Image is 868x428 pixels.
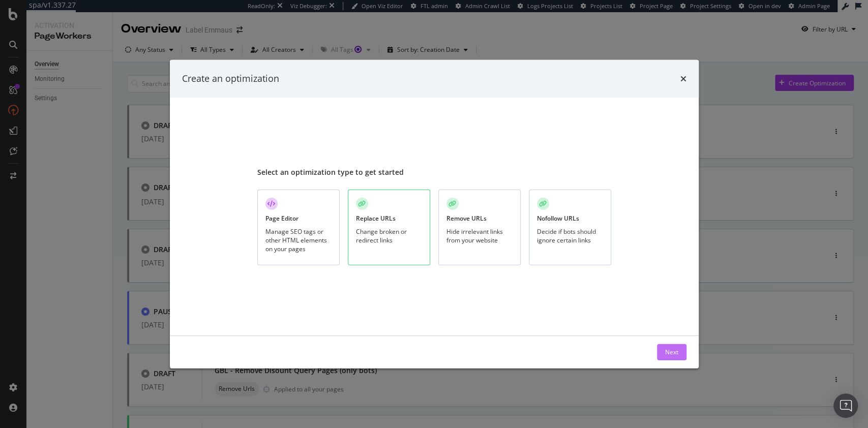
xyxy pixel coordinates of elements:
[446,227,513,244] div: Hide irrelevant links from your website
[182,72,279,85] div: Create an optimization
[833,393,858,418] div: Open Intercom Messenger
[680,72,686,85] div: times
[170,60,699,369] div: modal
[356,214,396,223] div: Replace URLs
[657,344,686,360] button: Next
[665,348,678,356] div: Next
[537,214,579,223] div: Nofollow URLs
[356,227,422,244] div: Change broken or redirect links
[446,214,487,223] div: Remove URLs
[265,227,332,253] div: Manage SEO tags or other HTML elements on your pages
[257,167,611,177] div: Select an optimization type to get started
[265,214,298,223] div: Page Editor
[537,227,603,244] div: Decide if bots should ignore certain links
